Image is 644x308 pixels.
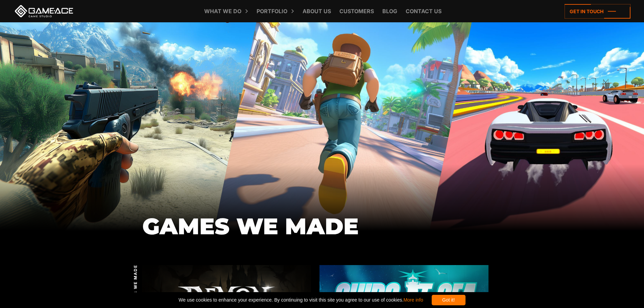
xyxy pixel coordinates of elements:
span: We use cookies to enhance your experience. By continuing to visit this site you agree to our use ... [178,295,423,305]
a: More info [403,297,423,303]
div: Got it! [432,295,466,305]
a: Get in touch [565,4,630,19]
h1: GAMES WE MADE [142,214,502,239]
